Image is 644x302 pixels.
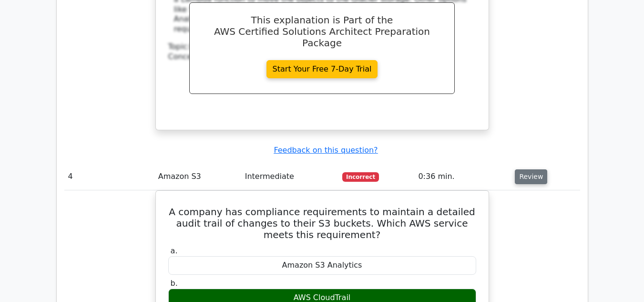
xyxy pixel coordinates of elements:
div: Amazon S3 Analytics [168,256,476,275]
td: Amazon S3 [154,163,241,190]
div: Concept: [168,52,476,62]
a: Start Your Free 7-Day Trial [266,60,378,78]
span: b. [171,279,178,288]
td: Intermediate [241,163,339,190]
button: Review [515,169,547,184]
td: 4 [64,163,154,190]
a: Feedback on this question? [274,146,378,155]
span: Incorrect [342,172,379,182]
td: 0:36 min. [414,163,511,190]
span: a. [171,246,178,255]
h5: A company has compliance requirements to maintain a detailed audit trail of changes to their S3 b... [167,206,477,240]
div: Topic: [168,42,476,52]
